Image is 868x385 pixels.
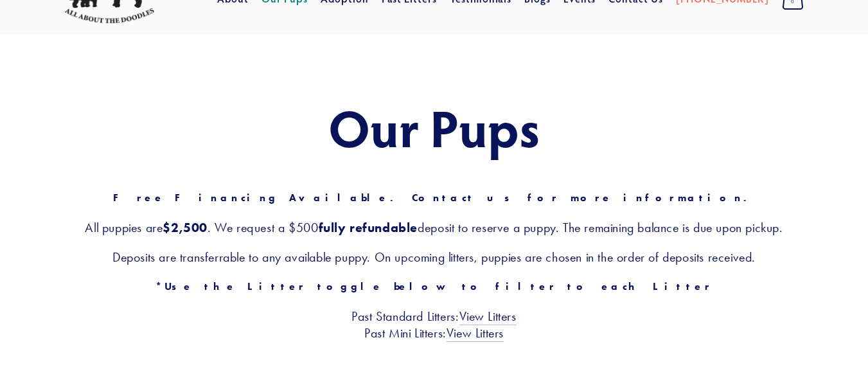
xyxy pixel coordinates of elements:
[64,99,804,156] h1: Our Pups
[113,192,755,204] strong: Free Financing Available. Contact us for more information.
[64,219,804,236] h3: All puppies are . We request a $500 deposit to reserve a puppy. The remaining balance is due upon...
[319,220,418,235] strong: fully refundable
[64,308,804,341] h3: Past Standard Litters: Past Mini Litters:
[459,309,517,325] a: View Litters
[155,280,713,292] strong: *Use the Litter toggle below to filter to each Litter
[163,220,208,235] strong: $2,500
[64,249,804,265] h3: Deposits are transferrable to any available puppy. On upcoming litters, puppies are chosen in the...
[447,325,504,342] a: View Litters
